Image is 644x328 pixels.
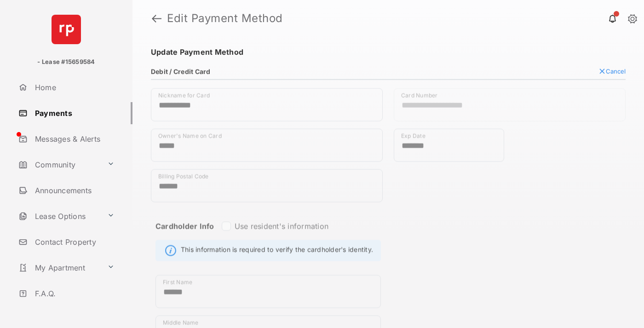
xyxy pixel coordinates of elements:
label: Use resident's information [235,221,328,230]
a: Messages & Alerts [15,128,132,150]
a: Lease Options [15,205,103,227]
p: - Lease #15659584 [37,58,95,67]
a: F.A.Q. [15,282,132,305]
h4: Update Payment Method [151,47,626,57]
strong: Edit Payment Method [167,13,283,24]
a: Contact Property [15,231,132,253]
a: Home [15,76,132,98]
span: This information is required to verify the cardholder's identity. [181,245,373,256]
h4: Debit / Credit Card [151,67,211,75]
strong: Cardholder Info [155,221,214,247]
button: Cancel [598,67,626,75]
span: Cancel [606,67,626,75]
a: Announcements [15,179,132,201]
img: svg+xml;base64,PHN2ZyB4bWxucz0iaHR0cDovL3d3dy53My5vcmcvMjAwMC9zdmciIHdpZHRoPSI2NCIgaGVpZ2h0PSI2NC... [52,15,81,44]
a: My Apartment [15,257,103,279]
a: Payments [15,102,132,124]
a: Community [15,154,103,176]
